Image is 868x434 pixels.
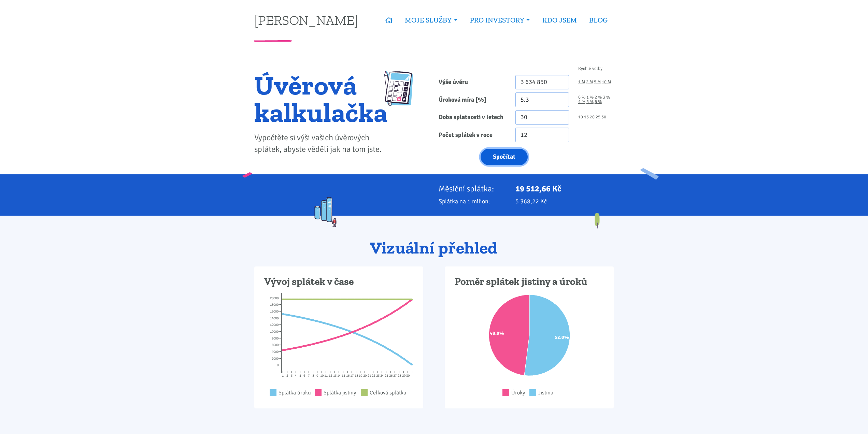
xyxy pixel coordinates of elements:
tspan: 1 [282,374,284,378]
tspan: 20 [363,374,367,378]
a: 30 [601,115,606,119]
tspan: 22 [372,374,375,378]
a: 5 % [586,100,594,104]
h3: Vývoj splátek v čase [264,275,413,288]
tspan: 27 [393,374,397,378]
tspan: 6 [303,374,305,378]
label: Počet splátek v roce [434,128,511,142]
a: MOJE SLUŽBY [399,12,464,28]
tspan: 18000 [270,303,279,307]
tspan: 10 [320,374,324,378]
a: BLOG [583,12,614,28]
tspan: 12 [329,374,332,378]
tspan: 19 [359,374,362,378]
a: 15 [584,115,589,119]
tspan: 14 [337,374,341,378]
tspan: 7 [308,374,310,378]
a: 1 M [578,80,585,84]
span: Rychlé volby [578,67,602,71]
tspan: 5 [299,374,301,378]
tspan: 13 [333,374,337,378]
a: 25 [596,115,600,119]
tspan: 6000 [272,343,279,347]
a: 6 % [595,100,602,104]
a: 2 % [595,95,602,100]
tspan: 11 [324,374,328,378]
a: 0 % [578,95,585,100]
a: [PERSON_NAME] [254,13,358,27]
tspan: 2000 [272,357,279,361]
tspan: 24 [380,374,384,378]
tspan: 3 [291,374,293,378]
a: KDO JSEM [536,12,583,28]
a: 20 [590,115,595,119]
a: 4 % [578,100,585,104]
tspan: 25 [385,374,388,378]
tspan: 20000 [270,296,279,300]
tspan: 9 [316,374,318,378]
tspan: 14000 [270,316,279,320]
tspan: 4000 [272,350,279,354]
tspan: 17 [350,374,354,378]
tspan: 29 [402,374,405,378]
a: 10 M [602,80,611,84]
label: Výše úvěru [434,75,511,90]
label: Úroková míra [%] [434,92,511,107]
a: 2 M [586,80,593,84]
h1: Úvěrová kalkulačka [254,71,388,126]
p: 19 512,66 Kč [515,184,614,193]
tspan: 23 [376,374,380,378]
tspan: 15 [342,374,345,378]
tspan: 12000 [270,323,279,327]
a: 1 % [586,95,594,100]
p: Vypočtěte si výši vašich úvěrových splátek, abyste věděli jak na tom jste. [254,132,388,155]
tspan: 16 [346,374,350,378]
h3: Poměr splátek jistiny a úroků [455,275,604,288]
a: 10 [578,115,583,119]
label: Doba splatnosti v letech [434,110,511,125]
a: 3 % [603,95,610,100]
p: Splátka na 1 milion: [439,197,506,206]
tspan: 28 [398,374,401,378]
tspan: 8 [312,374,314,378]
a: 5 M [594,80,601,84]
a: PRO INVESTORY [464,12,536,28]
tspan: 16000 [270,309,279,314]
tspan: 30 [406,374,410,378]
p: Měsíční splátka: [439,184,506,193]
tspan: 0 [277,363,279,367]
tspan: 18 [355,374,358,378]
tspan: 8000 [272,336,279,341]
p: 5 368,22 Kč [515,197,614,206]
tspan: 4 [295,374,297,378]
h2: Vizuální přehled [254,239,614,257]
tspan: 21 [368,374,371,378]
tspan: 10000 [270,330,279,334]
tspan: 26 [389,374,393,378]
tspan: 2 [286,374,288,378]
button: Spočítat [481,149,528,165]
